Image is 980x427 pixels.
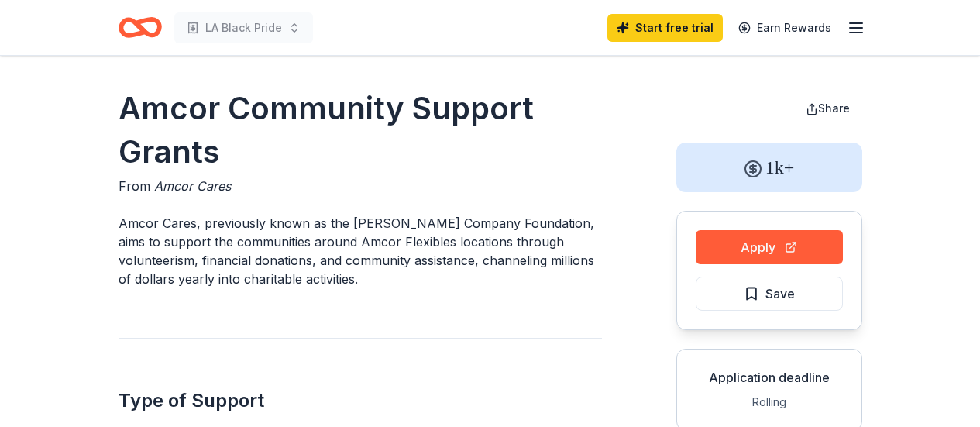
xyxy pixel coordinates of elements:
p: Amcor Cares, previously known as the [PERSON_NAME] Company Foundation, aims to support the commun... [119,214,602,288]
span: Save [765,284,795,304]
span: LA Black Pride [205,19,282,37]
div: From [119,177,602,195]
span: Share [818,102,850,115]
div: Application deadline [689,368,849,387]
h1: Amcor Community Support Grants [119,87,602,174]
button: Apply [696,230,843,264]
button: LA Black Pride [174,12,313,43]
div: Rolling [689,393,849,412]
div: 1k+ [676,143,862,192]
button: Save [696,277,843,311]
button: Share [793,93,862,124]
a: Start free trial [607,14,723,42]
span: Amcor Cares [154,178,231,194]
h2: Type of Support [119,388,602,413]
a: Home [119,9,162,46]
a: Earn Rewards [729,14,841,42]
